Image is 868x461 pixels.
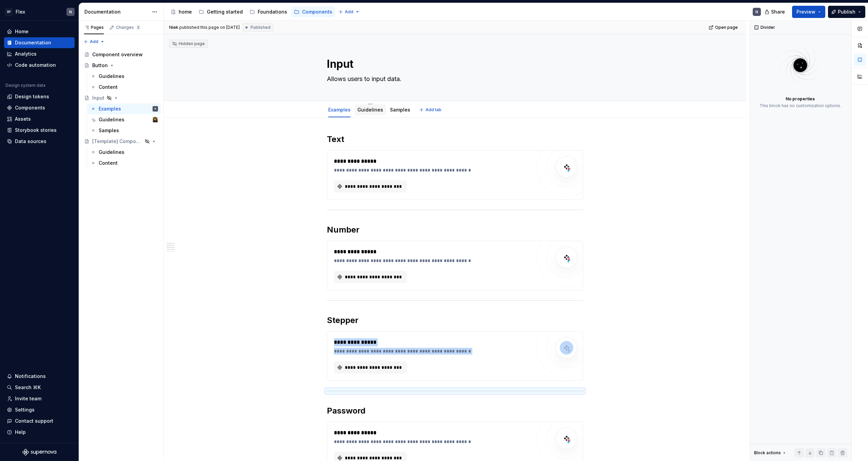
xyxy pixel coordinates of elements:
div: Contact support [15,418,53,424]
span: Share [771,8,785,15]
a: ExamplesN [88,103,161,114]
a: Open page [707,23,741,32]
div: Guidelines [99,116,124,123]
div: Code automation [15,62,56,68]
a: Components [291,6,335,17]
button: Search ⌘K [4,382,75,393]
h2: Stepper [327,315,583,326]
div: Home [15,28,28,35]
a: Documentation [4,37,75,48]
button: Share [761,6,789,18]
div: This block has no customization options. [759,103,841,108]
button: Preview [792,6,825,18]
a: Foundations [247,6,290,17]
div: [Template] Component name [92,138,142,145]
button: Contact support [4,416,75,426]
a: Guidelines [88,71,161,82]
span: 3 [135,25,141,30]
div: Documentation [15,39,51,46]
h2: Number [327,224,583,235]
div: published this page on [DATE] [179,25,240,30]
a: Examples [328,107,351,113]
div: Data sources [15,138,46,145]
div: N [155,105,156,112]
a: Content [88,158,161,168]
span: Niek [169,25,178,30]
a: Code automation [4,60,75,71]
div: Design system data [5,83,45,88]
span: Preview [796,8,815,15]
div: Pages [84,25,104,30]
a: home [168,6,195,17]
a: Samples [390,107,410,113]
div: Guidelines [355,102,386,117]
a: Samples [88,125,161,136]
a: Guidelines [357,107,383,113]
div: Analytics [15,51,37,57]
div: Search ⌘K [15,384,41,391]
a: Analytics [4,48,75,59]
div: Changes [116,25,141,30]
span: Add [345,9,353,15]
h2: Text [327,134,583,145]
span: Open page [715,25,738,30]
div: Examples [325,102,353,117]
div: No properties [786,96,815,102]
div: Storybook stories [15,127,57,134]
div: N [755,9,758,15]
button: Add [336,7,362,17]
a: Invite team [4,393,75,404]
a: Button [81,60,161,71]
a: Settings [4,404,75,415]
div: Components [302,8,332,15]
span: Published [251,25,271,30]
h2: Password [327,405,583,416]
div: Button [92,62,108,69]
div: Getting started [207,8,243,15]
div: Samples [99,127,119,134]
div: Notifications [15,373,46,380]
div: Content [99,84,118,91]
div: Assets [15,116,31,122]
div: Examples [99,105,121,112]
a: Input [81,93,161,103]
div: Guidelines [99,149,124,156]
div: home [179,8,192,15]
div: Flex [16,8,25,15]
div: Settings [15,406,35,413]
a: Data sources [4,136,75,147]
div: Foundations [258,8,287,15]
a: Getting started [196,6,245,17]
a: Design tokens [4,91,75,102]
svg: Supernova Logo [22,449,56,456]
div: Content [99,160,118,166]
span: Publish [838,8,855,15]
button: Publish [828,6,865,18]
button: Notifications [4,371,75,382]
div: Samples [387,102,413,117]
button: Add [81,37,107,46]
a: GuidelinesSilke [88,114,161,125]
a: Component overview [81,49,161,60]
span: Add tab [426,107,441,113]
a: [Template] Component name [81,136,161,147]
div: Block actions [754,448,787,458]
button: BFFlexN [1,4,77,19]
div: N [69,9,72,15]
textarea: Allows users to input data. [325,74,582,84]
a: Storybook stories [4,125,75,136]
div: Block actions [754,450,781,456]
div: Page tree [81,49,161,168]
div: Input [92,95,104,101]
div: BF [5,8,13,16]
button: Add tab [417,105,445,115]
div: Help [15,429,26,436]
a: Assets [4,114,75,124]
textarea: Input [325,56,582,72]
div: Invite team [15,395,41,402]
a: Components [4,102,75,113]
a: Content [88,82,161,93]
div: Guidelines [99,73,124,80]
a: Guidelines [88,147,161,158]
